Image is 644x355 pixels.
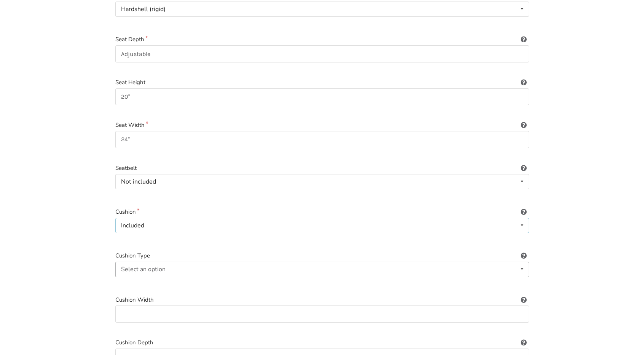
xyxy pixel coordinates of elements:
[115,121,529,130] label: Seat Width
[115,208,529,216] label: Cushion
[115,78,529,87] label: Seat Height
[115,296,529,304] label: Cushion Width
[121,222,144,229] div: Included
[115,164,529,173] label: Seatbelt
[121,6,166,12] div: Hardshell (rigid)
[121,179,156,185] div: Not included
[115,338,529,347] label: Cushion Depth
[121,266,166,272] div: Select an option
[115,35,529,44] label: Seat Depth
[115,251,529,260] label: Cushion Type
